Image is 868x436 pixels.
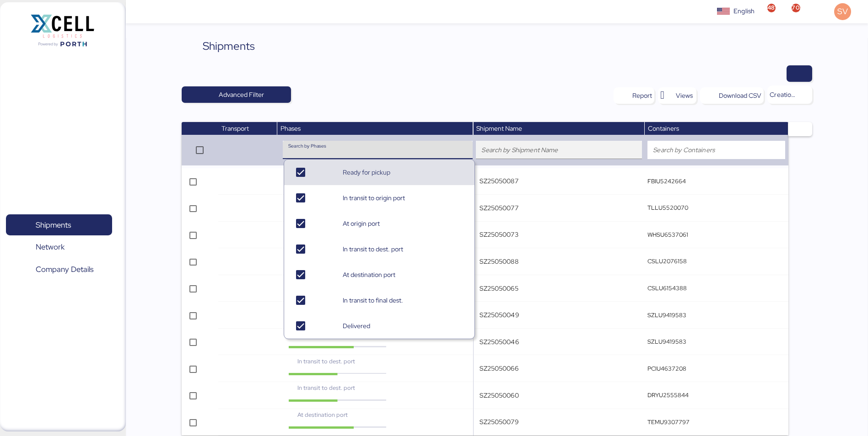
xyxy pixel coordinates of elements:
div: Ready for pickup [343,169,468,176]
span: Company Details [36,263,93,276]
button: Download CSV [700,87,764,104]
q-button: CSLU6154388 [647,284,687,292]
div: At origin port [343,220,468,228]
div: English [733,6,755,16]
q-button: SZLU9419583 [647,311,686,319]
div: In transit to dest. port [343,245,468,253]
span: In transit to dest. port [297,384,355,392]
span: Network [36,240,65,254]
div: Delivered [343,322,468,330]
div: Report [632,90,652,101]
span: Views [676,90,693,101]
a: Network [6,237,112,258]
q-button: SZLU9419583 [647,338,686,346]
button: Menu [131,4,147,20]
q-button: WHSU6537061 [647,231,688,239]
span: Transport [221,124,249,133]
button: Report [614,87,654,104]
span: Shipment Name [476,124,522,133]
q-button: TEMU9307797 [647,418,690,426]
q-button: TLLU5520070 [647,204,688,212]
input: Search by Containers [653,144,780,155]
span: Advanced Filter [219,89,264,100]
q-button: PCIU4637208 [647,365,686,372]
span: Containers [648,124,679,133]
q-button: DRYU2555844 [647,391,689,399]
a: Company Details [6,259,112,280]
span: In transit to dest. port [297,357,355,365]
button: Views [658,87,696,104]
input: Search by Shipment Name [481,144,636,155]
div: In transit to origin port [343,194,468,202]
q-button: FBIU5242664 [647,177,686,185]
a: Shipments [6,214,112,235]
q-button: CSLU2076158 [647,257,687,265]
span: Phases [280,124,301,133]
span: Shipments [36,218,71,232]
div: Download CSV [719,90,761,101]
div: At destination port [343,271,468,279]
div: In transit to final dest. [343,297,468,304]
span: SV [837,5,848,17]
button: Advanced Filter [182,86,291,103]
span: At destination port [297,411,348,419]
div: Shipments [203,38,255,54]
